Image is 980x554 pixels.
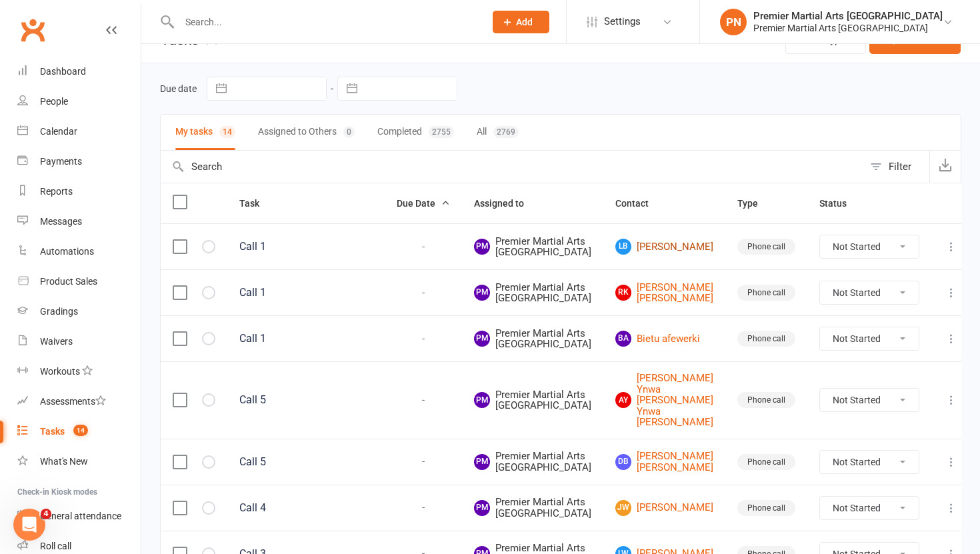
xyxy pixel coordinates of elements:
div: Calendar [40,126,77,137]
span: PM [474,331,490,347]
a: Automations [17,237,141,267]
div: Call 4 [239,501,373,515]
div: Messages [40,216,82,227]
div: Payments [40,156,82,167]
div: Workouts [40,366,80,377]
span: Jw [615,500,631,516]
div: Phone call [737,285,795,301]
div: People [40,96,68,107]
div: Premier Martial Arts [GEOGRAPHIC_DATA] [753,10,943,22]
a: LB[PERSON_NAME] [615,239,713,255]
div: What's New [40,456,88,467]
div: - [397,333,450,345]
div: - [397,456,450,467]
a: Dashboard [17,57,141,87]
div: Filter [889,159,911,175]
input: Search [161,151,863,183]
a: Tasks 14 [17,417,141,447]
span: AY [615,392,631,408]
div: Call 1 [239,240,373,253]
a: Assessments [17,387,141,417]
div: Premier Martial Arts [GEOGRAPHIC_DATA] [753,22,943,34]
div: Assessments [40,396,106,407]
a: Db[PERSON_NAME] [PERSON_NAME] [615,451,713,473]
span: Premier Martial Arts [GEOGRAPHIC_DATA] [474,389,591,411]
iframe: Intercom live chat [13,509,45,541]
div: Phone call [737,454,795,470]
span: Settings [604,7,641,37]
div: Phone call [737,331,795,347]
span: PM [474,454,490,470]
div: - [397,502,450,513]
span: Contact [615,198,663,209]
span: Add [516,17,533,27]
div: Call 5 [239,393,373,407]
div: General attendance [40,511,121,521]
a: Payments [17,147,141,177]
span: 4 [41,509,51,519]
div: Reports [40,186,73,197]
button: Contact [615,195,663,211]
span: Premier Martial Arts [GEOGRAPHIC_DATA] [474,451,591,473]
a: Messages [17,207,141,237]
a: Product Sales [17,267,141,297]
a: Clubworx [16,13,49,47]
a: What's New [17,447,141,477]
div: 2769 [493,126,519,138]
a: People [17,87,141,117]
span: PM [474,500,490,516]
a: Waivers [17,327,141,357]
div: Phone call [737,392,795,408]
button: Add [493,11,549,33]
span: LB [615,239,631,255]
button: Status [819,195,861,211]
a: AY[PERSON_NAME] Ynwa [PERSON_NAME] Ynwa [PERSON_NAME] [615,373,713,428]
div: PN [720,9,747,35]
input: Search... [175,13,475,31]
button: Due Date [397,195,450,211]
div: Waivers [40,336,73,347]
div: Phone call [737,500,795,516]
div: Product Sales [40,276,97,287]
div: Call 5 [239,455,373,469]
button: Type [737,195,773,211]
span: Type [737,198,773,209]
span: PM [474,392,490,408]
div: Dashboard [40,66,86,77]
label: Due date [160,83,197,94]
div: Gradings [40,306,78,317]
button: All2769 [477,115,519,150]
button: Task [239,195,274,211]
a: BaBietu afewerki [615,331,713,347]
a: Calendar [17,117,141,147]
a: Workouts [17,357,141,387]
span: Premier Martial Arts [GEOGRAPHIC_DATA] [474,236,591,258]
div: Automations [40,246,94,257]
div: Tasks [40,426,65,437]
div: - [397,287,450,299]
div: 0 [343,126,355,138]
button: Assigned to [474,195,539,211]
div: 2755 [429,126,454,138]
div: Call 1 [239,286,373,299]
span: Premier Martial Arts [GEOGRAPHIC_DATA] [474,328,591,350]
span: Due Date [397,198,450,209]
a: Jw[PERSON_NAME] [615,500,713,516]
a: RK[PERSON_NAME] [PERSON_NAME] [615,282,713,304]
span: Assigned to [474,198,539,209]
span: PM [474,285,490,301]
button: My tasks14 [175,115,235,150]
div: - [397,395,450,406]
span: Db [615,454,631,470]
span: Ba [615,331,631,347]
div: Call 1 [239,332,373,345]
a: Reports [17,177,141,207]
div: Roll call [40,541,71,551]
span: RK [615,285,631,301]
div: Phone call [737,239,795,255]
a: Gradings [17,297,141,327]
span: Premier Martial Arts [GEOGRAPHIC_DATA] [474,497,591,519]
span: Task [239,198,274,209]
button: Assigned to Others0 [258,115,355,150]
button: Filter [863,151,929,183]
